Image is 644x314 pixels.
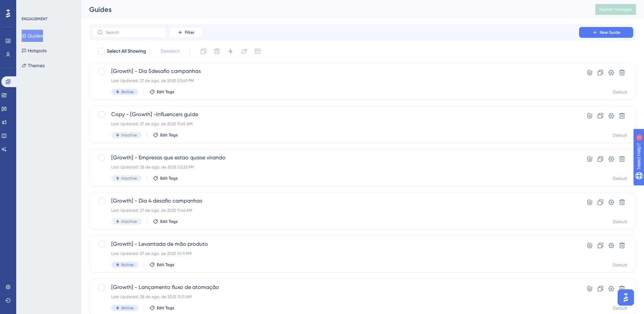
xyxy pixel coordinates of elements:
div: Default [613,133,627,138]
div: Default [613,89,627,95]
button: Edit Tags [153,219,178,224]
span: Inactive [121,176,137,181]
span: [Growth] - Dia 5desafio campanhas [111,67,560,75]
span: [Growth] - Empresas que estao quase virando [111,154,560,162]
span: Edit Tags [160,219,178,224]
span: Active [121,305,134,311]
button: Edit Tags [149,89,174,95]
span: Edit Tags [160,176,178,181]
button: Edit Tags [149,305,174,311]
div: Default [613,219,627,225]
button: Edit Tags [153,176,178,181]
div: ENGAGEMENT [22,16,47,22]
div: Default [613,306,627,311]
span: New Guide [600,30,620,35]
span: Publish Changes [599,7,632,12]
span: Filter [185,30,194,35]
div: Default [613,262,627,268]
button: Themes [22,59,45,72]
button: Guides [22,30,43,42]
span: Need Help? [16,2,42,10]
span: Edit Tags [157,262,174,267]
div: Last Updated: 27 de ago. de 2025 11:46 AM [111,208,560,213]
span: Deselect [161,47,180,55]
span: Edit Tags [157,305,174,311]
iframe: UserGuiding AI Assistant Launcher [616,287,636,308]
div: Last Updated: 27 de ago. de 2025 01:11 PM [111,251,560,256]
span: Edit Tags [160,132,178,138]
span: Active [121,89,134,95]
span: [Growth] - Lançamento fluxo de atomação [111,283,560,291]
span: Active [121,262,134,267]
div: Last Updated: 28 de ago. de 2025 11:21 AM [111,294,560,299]
button: New Guide [579,27,633,38]
button: Edit Tags [149,262,174,267]
div: Last Updated: 27 de ago. de 2025 11:45 AM [111,121,560,127]
input: Search [106,30,161,35]
div: Last Updated: 28 de ago. de 2025 02:22 PM [111,164,560,170]
span: Inactive [121,219,137,224]
div: 1 [47,3,49,9]
div: Guides [89,5,578,14]
span: [Growth] - Dia 4 desafio campanhas [111,197,560,205]
button: Deselect [154,45,186,57]
span: Edit Tags [157,89,174,95]
button: Publish Changes [595,4,636,15]
button: Filter [169,27,203,38]
span: Copy - [Growth] -Influencers guide [111,110,560,119]
button: Edit Tags [153,132,178,138]
span: Inactive [121,132,137,138]
button: Hotspots [22,45,47,57]
div: Last Updated: 27 de ago. de 2025 03:49 PM [111,78,560,83]
div: Default [613,176,627,181]
span: Select All Showing [107,47,146,55]
span: [Growth] - Levantada de mão produto [111,240,560,248]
